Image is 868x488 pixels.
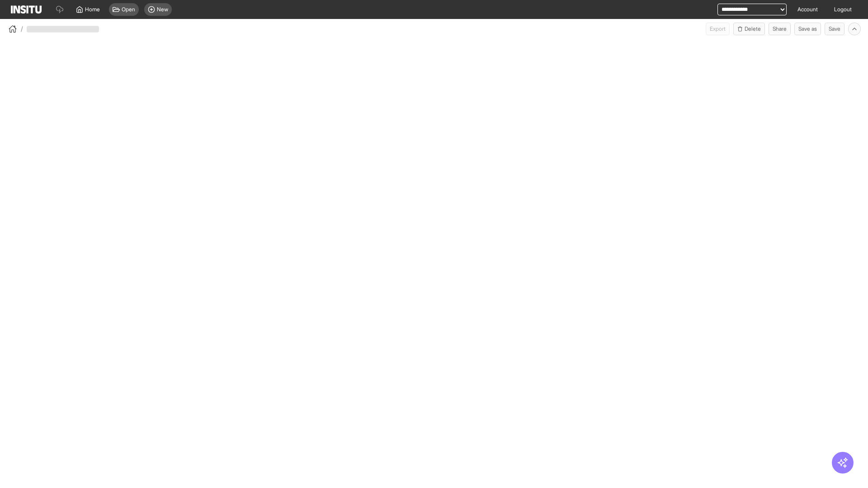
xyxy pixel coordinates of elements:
[122,6,135,13] span: Open
[706,23,730,35] button: Export
[11,5,42,14] img: Logo
[21,24,23,33] span: /
[733,23,765,35] button: Delete
[794,23,821,35] button: Save as
[157,6,168,13] span: New
[85,6,100,13] span: Home
[769,23,791,35] button: Share
[7,23,23,34] button: /
[825,23,844,35] button: Save
[706,23,730,35] span: Can currently only export from Insights reports.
